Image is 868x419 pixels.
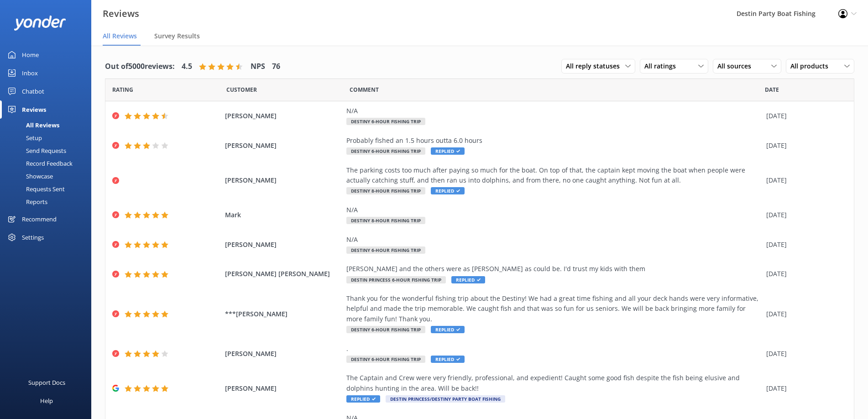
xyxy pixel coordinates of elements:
[431,356,465,363] span: Replied
[22,64,38,82] div: Inbox
[346,264,762,274] div: [PERSON_NAME] and the others were as [PERSON_NAME] as could be. I'd trust my kids with them
[766,349,842,359] div: [DATE]
[566,61,625,71] span: All reply statuses
[14,16,66,31] img: yonder-white-logo.png
[766,210,842,220] div: [DATE]
[112,85,133,94] span: Date
[225,210,342,220] span: Mark
[766,309,842,319] div: [DATE]
[5,183,65,195] div: Requests Sent
[5,183,91,195] a: Requests Sent
[5,144,66,157] div: Send Requests
[28,373,65,392] div: Support Docs
[40,392,53,410] div: Help
[346,326,425,333] span: Destiny 6-Hour Fishing Trip
[103,31,137,41] span: All Reviews
[346,187,425,194] span: Destiny 8-Hour Fishing Trip
[225,269,342,279] span: [PERSON_NAME] [PERSON_NAME]
[5,157,91,170] a: Record Feedback
[5,195,91,208] a: Reports
[5,195,47,208] div: Reports
[766,383,842,393] div: [DATE]
[346,344,762,354] div: .
[346,165,762,186] div: The parking costs too much after paying so much for the boat. On top of that, the captain kept mo...
[765,85,779,94] span: Date
[225,175,342,185] span: [PERSON_NAME]
[346,118,425,125] span: Destiny 6-Hour Fishing Trip
[5,131,91,144] a: Setup
[5,144,91,157] a: Send Requests
[766,269,842,279] div: [DATE]
[790,61,834,71] span: All products
[22,82,44,100] div: Chatbot
[346,373,762,393] div: The Captain and Crew were very friendly, professional, and expedient! Caught some good fish despi...
[5,119,91,131] a: All Reviews
[103,6,139,21] h3: Reviews
[717,61,757,71] span: All sources
[346,356,425,363] span: Destiny 6-Hour Fishing Trip
[766,240,842,250] div: [DATE]
[5,157,73,170] div: Record Feedback
[225,111,342,121] span: [PERSON_NAME]
[105,61,175,73] h4: Out of 5000 reviews:
[272,61,280,73] h4: 76
[225,349,342,359] span: [PERSON_NAME]
[346,235,762,245] div: N/A
[22,46,39,64] div: Home
[5,170,91,183] a: Showcase
[431,147,465,155] span: Replied
[5,119,59,131] div: All Reviews
[346,276,446,283] span: Destin Princess 6-Hour Fishing Trip
[225,141,342,151] span: [PERSON_NAME]
[154,31,200,41] span: Survey Results
[225,383,342,393] span: [PERSON_NAME]
[346,395,380,403] span: Replied
[22,100,46,119] div: Reviews
[226,85,257,94] span: Date
[346,136,762,146] div: Probably fished an 1.5 hours outta 6.0 hours
[350,85,379,94] span: Question
[346,217,425,224] span: Destiny 8-Hour Fishing Trip
[766,111,842,121] div: [DATE]
[346,293,762,324] div: Thank you for the wonderful fishing trip about the Destiny! We had a great time fishing and all y...
[346,106,762,116] div: N/A
[182,61,192,73] h4: 4.5
[251,61,265,73] h4: NPS
[346,205,762,215] div: N/A
[346,147,425,155] span: Destiny 6-Hour Fishing Trip
[225,309,342,319] span: ***[PERSON_NAME]
[766,141,842,151] div: [DATE]
[346,246,425,254] span: Destiny 6-Hour Fishing Trip
[644,61,681,71] span: All ratings
[22,210,57,228] div: Recommend
[431,187,465,194] span: Replied
[22,228,44,246] div: Settings
[431,326,465,333] span: Replied
[766,175,842,185] div: [DATE]
[386,395,505,403] span: Destin Princess/Destiny Party Boat Fishing
[5,170,53,183] div: Showcase
[5,131,42,144] div: Setup
[225,240,342,250] span: [PERSON_NAME]
[451,276,485,283] span: Replied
